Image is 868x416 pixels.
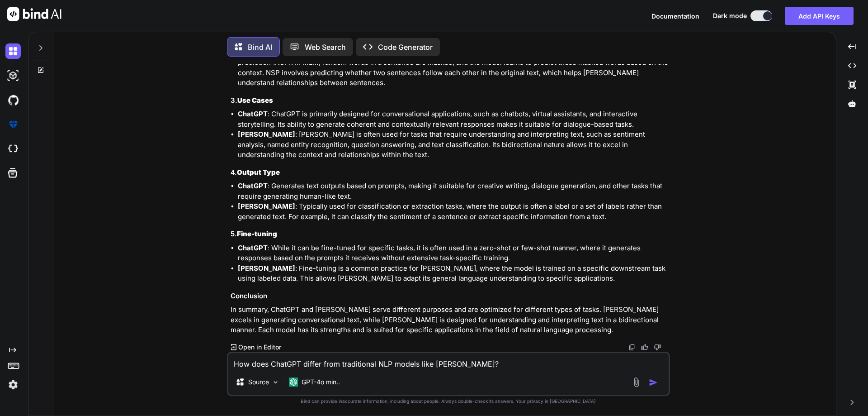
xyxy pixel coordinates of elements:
strong: ChatGPT [238,110,268,118]
p: Bind can provide inaccurate information, including about people. Always double-check its answers.... [227,398,670,405]
img: like [641,344,648,351]
p: Code Generator [378,42,433,53]
h3: Conclusion [231,291,668,301]
img: copy [628,344,636,351]
img: settings [5,377,21,392]
p: Web Search [305,42,346,53]
p: : Typically used for classification or extraction tasks, where the output is often a label or a s... [238,201,668,222]
h3: 3. [231,96,668,106]
img: Pick Models [272,378,279,386]
strong: [PERSON_NAME] [238,130,295,139]
img: githubDark [5,92,21,108]
h3: 4. [231,167,668,178]
img: attachment [631,377,642,387]
img: Bind AI [7,7,61,21]
strong: ChatGPT [238,244,268,252]
p: : While it can be fine-tuned for specific tasks, it is often used in a zero-shot or few-shot mann... [238,243,668,263]
strong: Output Type [237,168,280,177]
span: Documentation [651,12,699,20]
p: In summary, ChatGPT and [PERSON_NAME] serve different purposes and are optimized for different ty... [231,305,668,335]
img: icon [649,378,658,387]
button: Add API Keys [785,7,854,25]
p: : Generates text outputs based on prompts, making it suitable for creative writing, dialogue gene... [238,181,668,201]
p: GPT-4o min.. [302,378,340,387]
p: Bind AI [248,42,272,53]
strong: Use Cases [237,96,273,105]
span: Dark mode [713,11,747,20]
p: : [PERSON_NAME] is often used for tasks that require understanding and interpreting text, such as... [238,129,668,160]
h3: 5. [231,229,668,239]
img: darkAi-studio [5,68,21,83]
p: Source [248,378,269,387]
strong: [PERSON_NAME] [238,264,295,273]
p: : ChatGPT is primarily designed for conversational applications, such as chatbots, virtual assist... [238,109,668,129]
img: darkChat [5,43,21,59]
button: Documentation [651,11,699,21]
img: cloudideIcon [5,141,21,157]
p: : [PERSON_NAME] is trained using two main objectives: masked language modeling (MLM) and next sen... [238,48,668,88]
img: dislike [654,344,661,351]
img: premium [5,117,21,132]
p: Open in Editor [238,343,281,352]
p: : Fine-tuning is a common practice for [PERSON_NAME], where the model is trained on a specific do... [238,263,668,284]
strong: [PERSON_NAME] [238,202,295,210]
strong: ChatGPT [238,182,268,190]
strong: Fine-tuning [237,230,277,238]
img: GPT-4o mini [289,378,298,387]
